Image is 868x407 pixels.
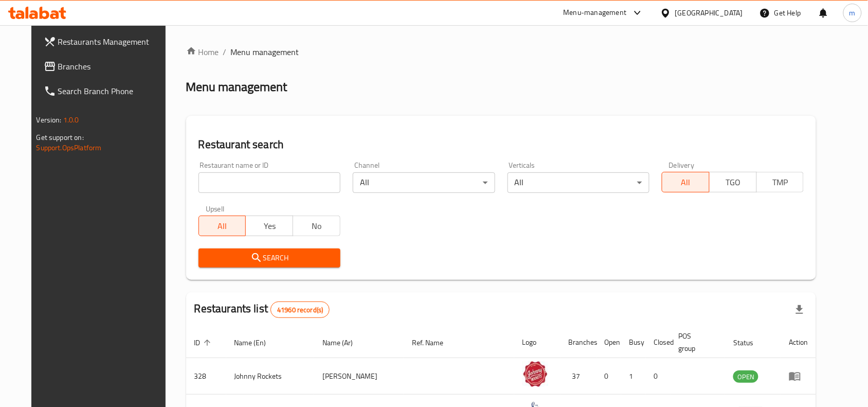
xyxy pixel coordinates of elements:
[37,113,62,127] span: Version:
[789,370,808,382] div: Menu
[194,301,330,318] h2: Restaurants list
[714,175,753,190] span: TGO
[646,327,671,358] th: Closed
[297,219,336,234] span: No
[756,172,804,192] button: TMP
[514,327,560,358] th: Logo
[207,252,332,264] span: Search
[560,327,596,358] th: Branches
[223,46,227,58] li: /
[203,219,242,234] span: All
[194,337,214,349] span: ID
[733,337,767,349] span: Status
[250,219,289,234] span: Yes
[662,172,710,192] button: All
[63,113,79,127] span: 1.0.0
[621,358,646,395] td: 1
[37,141,102,154] a: Support.OpsPlatform
[564,7,627,19] div: Menu-management
[58,60,168,73] span: Branches
[37,131,84,144] span: Get support on:
[849,7,856,19] span: m
[781,327,816,358] th: Action
[271,305,329,315] span: 41960 record(s)
[234,337,280,349] span: Name (En)
[231,46,299,58] span: Menu management
[35,29,176,54] a: Restaurants Management
[186,79,287,95] h2: Menu management
[293,216,340,236] button: No
[206,205,225,213] label: Upsell
[198,137,804,152] h2: Restaurant search
[412,337,457,349] span: Ref. Name
[186,358,226,395] td: 328
[621,327,646,358] th: Busy
[35,79,176,103] a: Search Branch Phone
[270,302,330,318] div: Total records count
[245,216,293,236] button: Yes
[186,46,219,58] a: Home
[314,358,404,395] td: [PERSON_NAME]
[666,175,706,190] span: All
[596,327,621,358] th: Open
[669,162,695,169] label: Delivery
[596,358,621,395] td: 0
[198,172,340,193] input: Search for restaurant name or ID..
[198,216,246,236] button: All
[787,297,812,322] div: Export file
[198,249,340,268] button: Search
[761,175,800,190] span: TMP
[353,172,495,193] div: All
[733,371,758,383] span: OPEN
[226,358,315,395] td: Johnny Rockets
[322,337,366,349] span: Name (Ar)
[675,7,743,19] div: [GEOGRAPHIC_DATA]
[679,330,713,355] span: POS group
[522,361,548,387] img: Johnny Rockets
[508,172,649,193] div: All
[709,172,757,192] button: TGO
[35,54,176,79] a: Branches
[58,85,168,97] span: Search Branch Phone
[646,358,671,395] td: 0
[186,46,817,58] nav: breadcrumb
[560,358,596,395] td: 37
[58,36,168,48] span: Restaurants Management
